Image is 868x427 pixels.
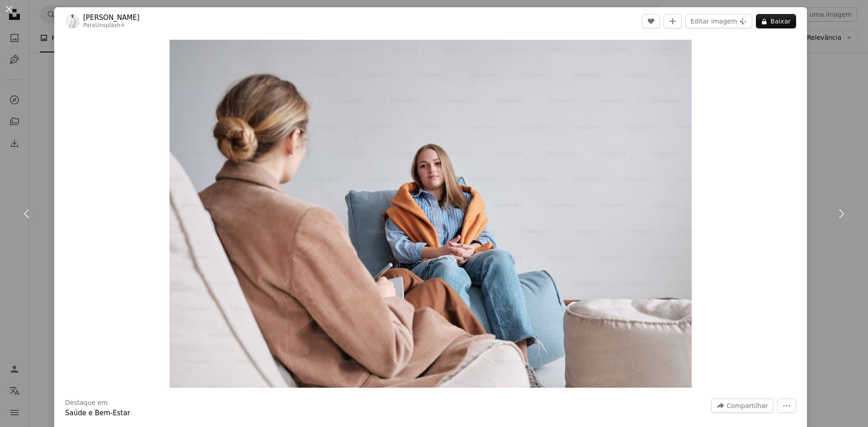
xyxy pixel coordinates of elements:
[664,14,682,28] button: Adicionar à coleção
[711,399,774,413] button: Compartilhar esta imagem
[95,22,125,28] a: Unsplash+
[756,14,796,28] button: Baixar
[685,14,752,28] button: Editar imagem
[814,170,868,257] a: Próximo
[170,40,692,388] button: Ampliar esta imagem
[642,14,660,28] button: Curtir
[65,409,130,417] a: Saúde e Bem-Estar
[170,40,692,388] img: uma mulher enrolada em um cobertor sentado em um sofá
[83,13,140,22] a: [PERSON_NAME]
[65,14,80,28] img: Ir para o perfil de Andrej Lišakov
[65,399,108,408] h3: Destaque em
[83,22,140,29] div: Para
[777,399,796,413] button: Mais ações
[726,399,768,413] span: Compartilhar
